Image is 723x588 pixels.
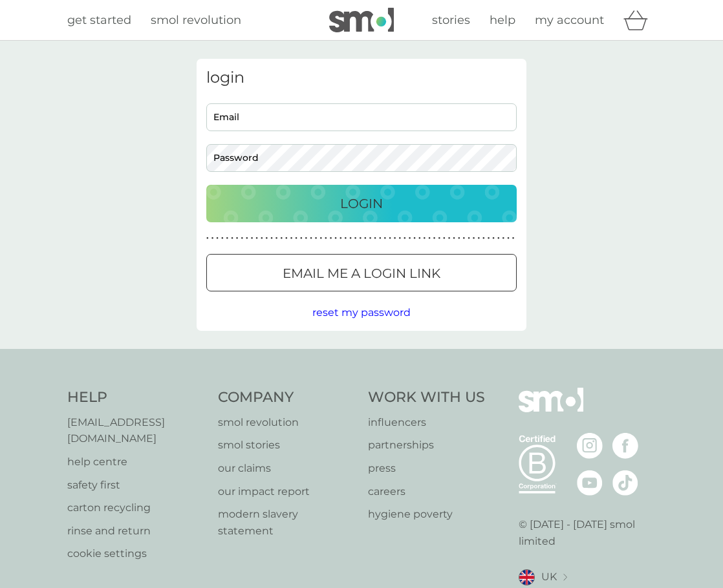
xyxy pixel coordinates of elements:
p: ● [211,235,214,242]
p: ● [438,235,440,242]
p: ● [507,235,510,242]
p: ● [206,235,209,242]
p: ● [497,235,500,242]
p: ● [409,235,411,242]
a: hygiene poverty [368,506,485,523]
p: ● [319,235,322,242]
p: ● [231,235,233,242]
a: rinse and return [67,523,205,540]
a: smol revolution [218,414,356,431]
a: smol stories [218,437,356,454]
p: ● [275,235,278,242]
p: ● [369,235,372,242]
p: ● [255,235,258,242]
img: smol [329,8,394,32]
h4: Company [218,388,356,408]
a: carton recycling [67,499,205,516]
p: ● [315,235,318,242]
p: ● [453,235,455,242]
p: ● [266,235,268,242]
p: ● [473,235,475,242]
p: ● [384,235,387,242]
p: ● [354,235,357,242]
p: © [DATE] - [DATE] smol limited [519,516,656,549]
button: Email me a login link [206,254,517,291]
p: ● [364,235,367,242]
p: ● [443,235,446,242]
img: visit the smol Facebook page [612,433,638,459]
p: ● [226,235,229,242]
p: ● [280,235,283,242]
p: ● [241,235,243,242]
a: help [490,11,515,30]
img: visit the smol Youtube page [577,470,603,496]
p: ● [295,235,297,242]
p: ● [413,235,416,242]
a: stories [432,11,470,30]
p: ● [458,235,460,242]
p: ● [488,235,490,242]
p: ● [418,235,421,242]
p: ● [448,235,451,242]
a: press [368,460,485,477]
span: stories [432,13,470,27]
p: ● [345,235,347,242]
p: ● [394,235,396,242]
p: ● [236,235,239,242]
a: our impact report [218,483,356,500]
h4: Help [67,388,205,408]
img: visit the smol Tiktok page [612,470,638,496]
span: reset my password [312,306,411,319]
img: UK flag [519,569,535,585]
p: ● [433,235,436,242]
img: smol [519,388,583,432]
p: ● [477,235,480,242]
h3: login [206,68,517,87]
a: cookie settings [67,545,205,562]
span: UK [541,569,557,585]
p: ● [270,235,273,242]
a: our claims [218,460,356,477]
p: ● [305,235,308,242]
h4: Work With Us [368,388,485,408]
img: visit the smol Instagram page [577,433,603,459]
p: ● [216,235,219,242]
p: ● [221,235,224,242]
p: ● [290,235,293,242]
p: ● [330,235,332,242]
p: ● [389,235,391,242]
p: ● [512,235,515,242]
a: modern slavery statement [218,506,356,539]
p: ● [349,235,352,242]
a: partnerships [368,437,485,454]
a: my account [535,11,604,30]
p: safety first [67,477,205,494]
span: get started [67,13,131,27]
button: Login [206,185,517,222]
p: ● [502,235,505,242]
a: influencers [368,414,485,431]
p: ● [261,235,263,242]
a: careers [368,483,485,500]
a: [EMAIL_ADDRESS][DOMAIN_NAME] [67,414,205,447]
span: smol revolution [151,13,241,27]
button: reset my password [312,304,411,321]
p: ● [428,235,431,242]
p: ● [404,235,406,242]
span: my account [535,13,604,27]
p: ● [482,235,485,242]
img: select a new location [563,574,567,581]
p: ● [463,235,466,242]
